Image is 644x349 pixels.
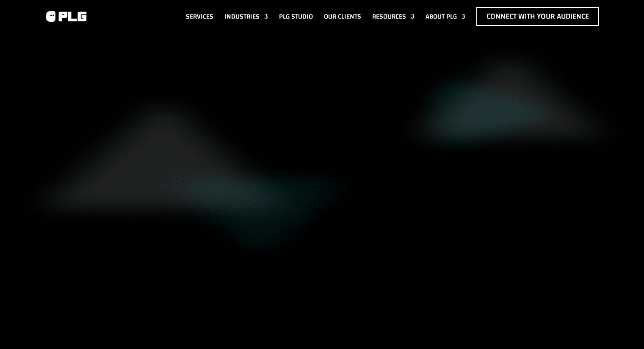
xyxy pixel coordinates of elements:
a: PLG Studio [279,7,313,26]
a: Industries [224,7,268,26]
a: Our Clients [324,7,361,26]
a: Resources [372,7,415,26]
a: Services [186,7,213,26]
a: About PLG [426,7,465,26]
a: Connect with Your Audience [476,7,599,26]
